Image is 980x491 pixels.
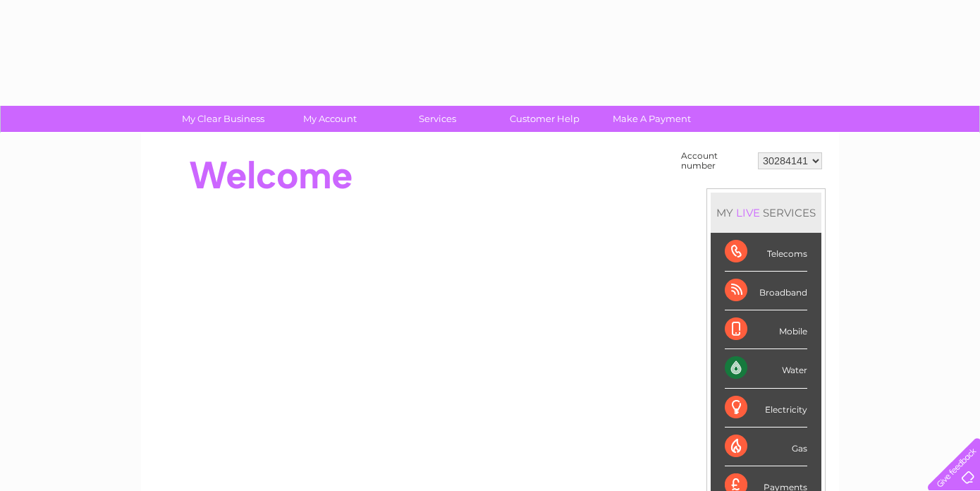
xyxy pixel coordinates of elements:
div: LIVE [733,206,763,219]
div: Telecoms [725,233,807,272]
td: Account number [678,147,754,174]
div: Water [725,349,807,388]
div: Broadband [725,272,807,310]
div: Mobile [725,310,807,349]
a: Make A Payment [594,106,710,132]
div: Gas [725,428,807,466]
div: Electricity [725,389,807,428]
a: My Clear Business [165,106,281,132]
a: Customer Help [486,106,603,132]
a: Services [379,106,496,132]
div: MY SERVICES [711,193,821,233]
a: My Account [272,106,388,132]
